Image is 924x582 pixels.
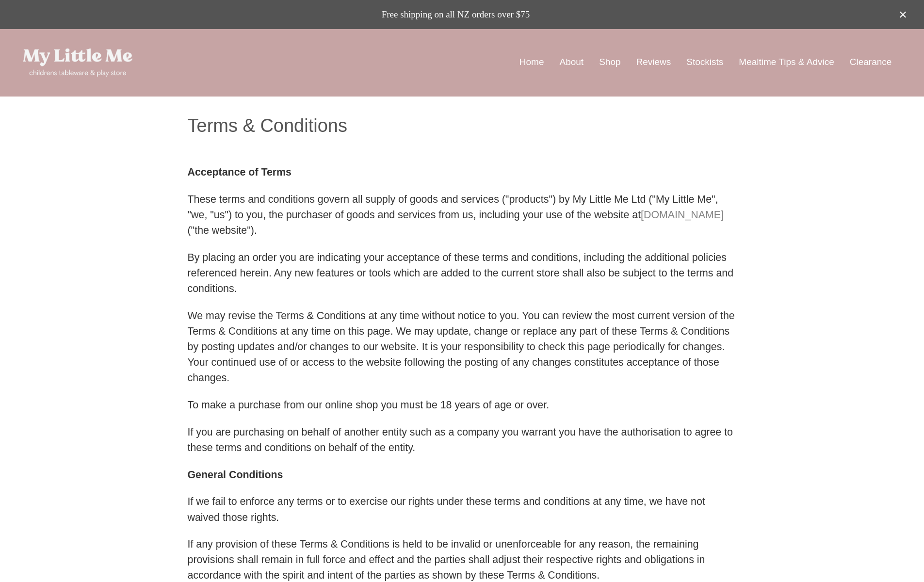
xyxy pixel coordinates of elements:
[739,57,834,67] a: Mealtime Tips & Advice
[188,308,737,397] p: We may revise the Terms & Conditions at any time without notice to you. You can review the most c...
[23,48,198,77] a: My Little Me Ltd homepage
[188,397,737,424] p: To make a purchase from our online shop you must be 18 years of age or over.
[599,57,620,67] a: Shop
[188,166,292,178] strong: Acceptance of Terms
[188,494,737,536] p: If we fail to enforce any terms or to exercise our rights under these terms and conditions at any...
[188,469,283,481] strong: General Conditions
[188,424,737,467] p: If you are purchasing on behalf of another entity such as a company you warrant you have the auth...
[850,57,892,67] a: Clearance
[559,57,584,67] a: About
[686,57,723,67] a: Stockists
[188,115,737,137] h2: Terms & Conditions
[519,57,544,67] a: Home
[641,209,724,221] a: [DOMAIN_NAME]
[23,8,889,21] p: Free shipping on all NZ orders over $75
[188,192,737,250] p: These terms and conditions govern all supply of goods and services ("products") by My Little Me L...
[636,57,671,67] a: Reviews
[188,250,737,308] p: By placing an order you are indicating your acceptance of these terms and conditions, including t...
